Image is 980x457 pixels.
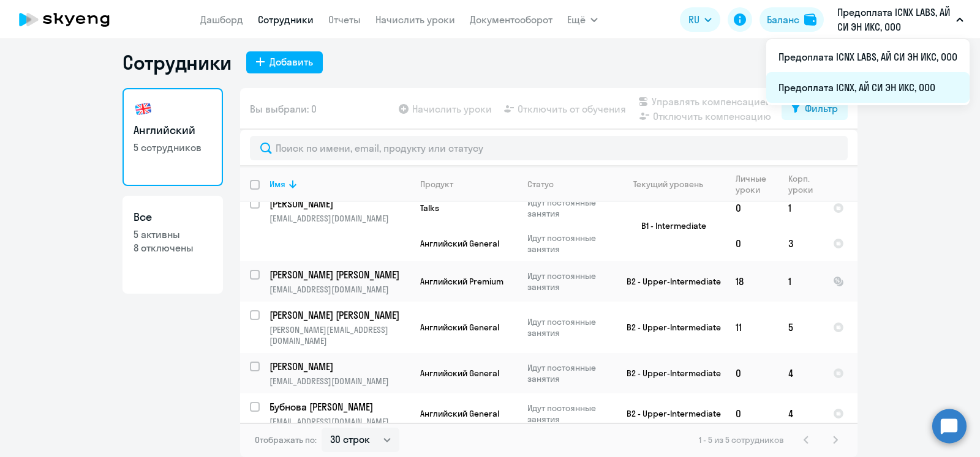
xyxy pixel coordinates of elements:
[788,173,823,195] div: Корп. уроки
[420,238,499,249] span: Английский General
[726,190,778,226] td: 0
[269,197,408,210] p: [PERSON_NAME]
[269,416,410,427] p: [EMAIL_ADDRESS][DOMAIN_NAME]
[269,179,410,190] div: Имя
[726,393,778,434] td: 0
[805,101,838,116] div: Фильтр
[567,7,598,32] button: Ещё
[250,102,317,116] span: Вы выбрали: 0
[527,270,611,292] p: Идут постоянные занятия
[831,5,970,34] button: Предоплата ICNX LABS, АЙ СИ ЭН ИКС, ООО
[134,122,212,138] h3: Английский
[726,261,778,302] td: 18
[680,7,720,32] button: RU
[269,308,410,322] a: [PERSON_NAME] [PERSON_NAME]
[688,12,699,27] span: RU
[269,268,410,281] a: [PERSON_NAME] [PERSON_NAME]
[420,276,503,287] span: Английский Premium
[527,179,554,190] div: Статус
[778,190,823,226] td: 1
[567,12,586,27] span: Ещё
[269,308,408,322] p: [PERSON_NAME] [PERSON_NAME]
[269,400,408,414] p: Бубнова [PERSON_NAME]
[420,202,439,214] span: Talks
[200,13,243,26] a: Дашборд
[527,197,611,219] p: Идут постоянные занятия
[767,12,799,27] div: Баланс
[782,98,848,120] button: Фильтр
[269,360,408,373] p: [PERSON_NAME]
[269,268,408,281] p: [PERSON_NAME] [PERSON_NAME]
[726,353,778,393] td: 0
[726,302,778,353] td: 11
[778,261,823,302] td: 1
[612,261,726,302] td: B2 - Upper-Intermediate
[766,39,970,105] ul: Ещё
[123,196,223,294] a: Все5 активны8 отключены
[255,434,317,445] span: Отображать по:
[269,197,410,210] a: [PERSON_NAME]
[527,403,611,425] p: Идут постоянные занятия
[612,353,726,393] td: B2 - Upper-Intermediate
[269,54,313,69] div: Добавить
[420,368,499,379] span: Английский General
[269,179,285,190] div: Имя
[134,241,212,255] p: 8 отключены
[736,173,778,195] div: Личные уроки
[633,179,703,190] div: Текущий уровень
[420,408,499,419] span: Английский General
[527,362,611,384] p: Идут постоянные занятия
[420,322,499,333] span: Английский General
[123,88,223,186] a: Английский5 сотрудников
[759,7,824,32] button: Балансbalance
[375,13,455,26] a: Начислить уроки
[123,50,232,75] h1: Сотрудники
[328,13,361,26] a: Отчеты
[269,360,410,373] a: [PERSON_NAME]
[246,51,323,73] button: Добавить
[420,179,453,190] div: Продукт
[778,393,823,434] td: 4
[699,434,784,445] span: 1 - 5 из 5 сотрудников
[622,179,725,190] div: Текущий уровень
[269,376,410,387] p: [EMAIL_ADDRESS][DOMAIN_NAME]
[527,232,611,255] p: Идут постоянные занятия
[612,302,726,353] td: B2 - Upper-Intermediate
[269,324,410,346] p: [PERSON_NAME][EMAIL_ADDRESS][DOMAIN_NAME]
[804,13,816,26] img: balance
[612,190,726,261] td: B1 - Intermediate
[258,13,314,26] a: Сотрудники
[778,353,823,393] td: 4
[134,141,212,154] p: 5 сотрудников
[527,316,611,338] p: Идут постоянные занятия
[778,226,823,261] td: 3
[134,99,153,119] img: english
[612,393,726,434] td: B2 - Upper-Intermediate
[269,213,410,224] p: [EMAIL_ADDRESS][DOMAIN_NAME]
[726,226,778,261] td: 0
[250,136,848,160] input: Поиск по имени, email, продукту или статусу
[134,209,212,225] h3: Все
[134,228,212,241] p: 5 активны
[778,302,823,353] td: 5
[269,400,410,414] a: Бубнова [PERSON_NAME]
[470,13,552,26] a: Документооборот
[269,284,410,295] p: [EMAIL_ADDRESS][DOMAIN_NAME]
[837,5,951,34] p: Предоплата ICNX LABS, АЙ СИ ЭН ИКС, ООО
